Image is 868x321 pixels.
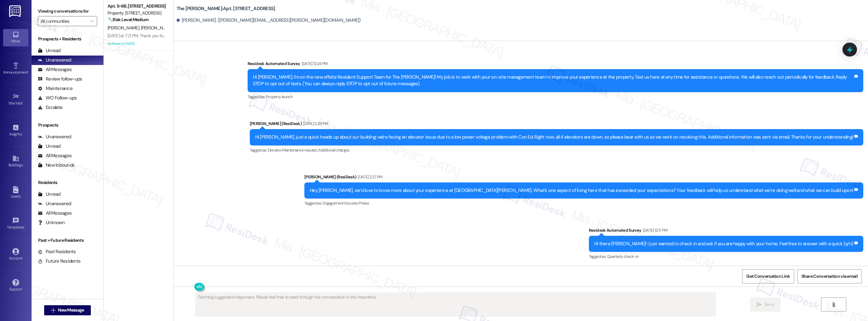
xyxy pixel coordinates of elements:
[108,33,789,39] div: [DATE] at 7:21 PM: Thank you for your message. Our offices are currently closed, but we will cont...
[90,19,94,24] i: 
[801,273,858,280] span: Share Conversation via email
[38,248,76,255] div: Past Residents
[750,297,781,312] button: Send
[28,69,29,74] span: •
[250,120,864,129] div: [PERSON_NAME] (ResiDesk)
[304,199,863,208] div: Tagged as:
[32,179,103,186] div: Residents
[831,302,836,307] i: 
[746,273,790,280] span: Get Conversation Link
[764,301,774,308] span: Send
[38,85,73,92] div: Maintenance
[107,40,167,48] div: Archived on [DATE]
[3,153,28,170] a: Buildings
[58,307,84,313] span: New Message
[51,308,56,313] i: 
[38,76,82,82] div: Review follow-ups
[255,134,853,140] div: Hi [PERSON_NAME], just a quick heads up about our building: we're facing an elevator issue due to...
[356,174,382,180] div: [DATE] 2:27 PM
[3,246,28,263] a: Account
[38,6,97,16] label: Viewing conversations for
[38,66,72,73] div: All Messages
[24,224,25,229] span: •
[3,215,28,232] a: Templates •
[108,3,166,9] div: Apt. S~6B, [STREET_ADDRESS]
[248,60,863,69] div: Residesk Automated Survey
[3,29,28,46] a: Inbox
[196,293,716,316] textarea: Fetching suggested responses. Please feel free to read through the conversation in the meantime.
[268,147,282,153] span: Elevator ,
[9,5,22,17] img: ResiDesk Logo
[44,305,91,315] button: New Message
[589,252,863,261] div: Tagged as:
[23,100,24,104] span: •
[3,277,28,294] a: Support
[304,174,863,182] div: [PERSON_NAME] (ResiDesk)
[323,200,359,206] span: Engagement booster ,
[38,143,61,150] div: Unread
[108,25,141,31] span: [PERSON_NAME]
[32,122,103,128] div: Prospects
[594,241,853,247] div: Hi there [PERSON_NAME]! I just wanted to check in and ask if you are happy with your home. Feel f...
[3,184,28,201] a: Leads
[32,237,103,244] div: Past + Future Residents
[38,57,71,63] div: Unanswered
[38,152,72,159] div: All Messages
[38,191,61,198] div: Unread
[38,95,77,101] div: WO Follow-ups
[38,104,62,111] div: Escalate
[302,120,328,127] div: [DATE] 5:29 PM
[38,200,71,207] div: Unanswered
[38,210,72,217] div: All Messages
[310,187,853,194] div: Hey [PERSON_NAME], we’d love to know more about your experience at [GEOGRAPHIC_DATA][PERSON_NAME]...
[3,91,28,108] a: Site Visit •
[38,162,74,169] div: New Inbounds
[38,258,80,265] div: Future Residents
[108,17,149,22] strong: 🔧 Risk Level: Medium
[359,200,369,206] span: Praise
[22,131,23,135] span: •
[38,134,71,140] div: Unanswered
[253,74,853,87] div: Hi [PERSON_NAME], I'm on the new offsite Resident Support Team for The [PERSON_NAME]! My job is t...
[177,5,275,12] b: The [PERSON_NAME]: Apt. [STREET_ADDRESS]
[38,219,65,226] div: Unknown
[318,147,349,153] span: Additional charges
[248,92,863,101] div: Tagged as:
[589,227,863,236] div: Residesk Automated Survey
[41,16,87,26] input: All communities
[282,147,318,153] span: Maintenance request ,
[3,122,28,139] a: Insights •
[108,10,166,16] div: Property: [STREET_ADDRESS]
[742,269,794,283] button: Get Conversation Link
[300,60,328,67] div: [DATE] 12:24 PM
[607,254,638,259] span: Quarterly check-in
[177,17,361,24] div: [PERSON_NAME]. ([PERSON_NAME][EMAIL_ADDRESS][PERSON_NAME][DOMAIN_NAME])
[32,36,103,42] div: Prospects + Residents
[141,25,172,31] span: [PERSON_NAME]
[38,47,61,54] div: Unread
[757,302,761,307] i: 
[266,94,292,99] span: Property launch
[797,269,862,283] button: Share Conversation via email
[250,146,864,155] div: Tagged as:
[642,227,668,234] div: [DATE] 12:17 PM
